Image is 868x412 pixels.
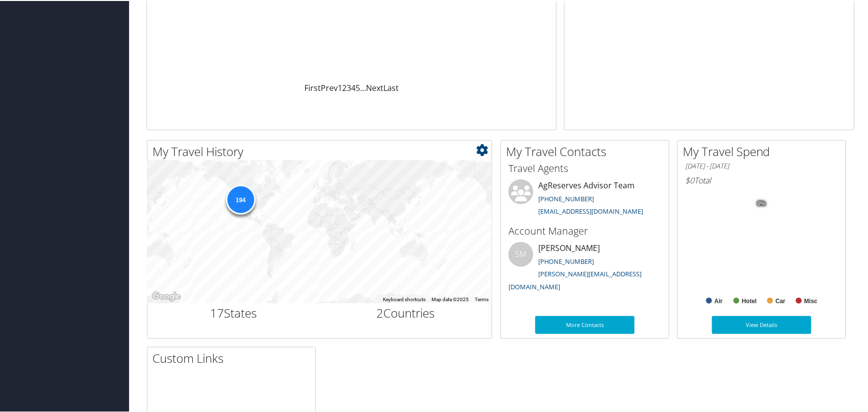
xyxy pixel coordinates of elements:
a: [PHONE_NUMBER] [538,256,594,265]
h3: Travel Agents [508,161,661,174]
text: Hotel [742,297,757,304]
h6: [DATE] - [DATE] [685,161,838,170]
a: Last [383,82,399,92]
h2: My Travel Contacts [506,142,669,159]
div: 194 [225,184,255,214]
a: First [304,82,321,92]
a: View Details [712,315,811,333]
tspan: 0% [758,200,766,206]
text: Car [776,297,786,304]
a: [EMAIL_ADDRESS][DOMAIN_NAME] [538,206,643,215]
text: Misc [804,297,818,304]
span: 17 [210,304,224,320]
a: Open this area in Google Maps (opens a new window) [150,289,183,302]
a: 1 [338,82,342,92]
text: Air [715,297,723,304]
img: Google [150,289,183,302]
div: SM [508,241,533,266]
a: 4 [351,82,356,92]
h2: Custom Links [152,349,315,366]
a: Prev [321,82,338,92]
span: Map data ©2025 [432,296,469,301]
span: 2 [376,304,383,320]
li: [PERSON_NAME] [504,241,666,294]
a: More Contacts [535,315,635,333]
span: $0 [685,174,694,185]
a: 2 [342,82,347,92]
h2: Countries [327,304,485,321]
a: Terms (opens in new tab) [475,296,489,301]
a: 3 [347,82,351,92]
h6: Total [685,174,838,185]
button: Keyboard shortcuts [383,295,426,302]
a: 5 [356,82,360,92]
h3: Account Manager [508,223,661,237]
h2: My Travel History [152,142,492,159]
span: … [360,82,366,92]
h2: States [155,304,312,321]
a: Next [366,82,383,92]
h2: My Travel Spend [683,142,846,159]
a: [PERSON_NAME][EMAIL_ADDRESS][DOMAIN_NAME] [508,268,642,290]
a: [PHONE_NUMBER] [538,193,594,202]
li: AgReserves Advisor Team [504,178,666,219]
